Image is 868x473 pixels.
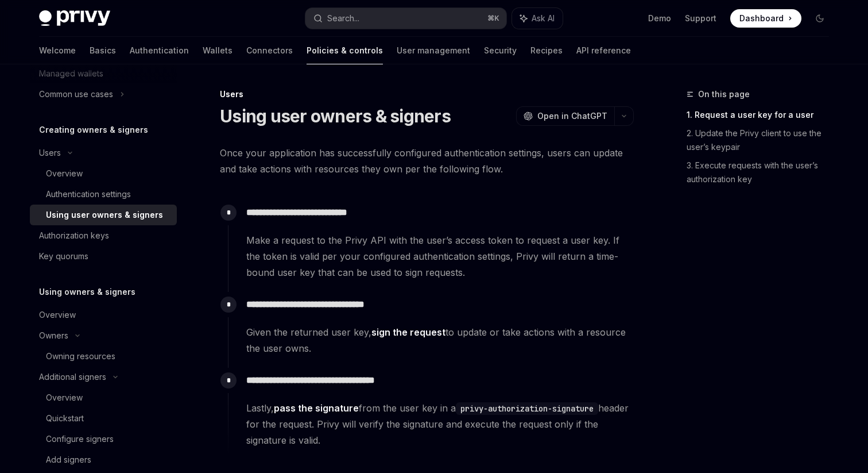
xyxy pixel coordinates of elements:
[46,167,83,180] div: Overview
[371,326,445,339] a: sign the request
[220,145,634,177] span: Once your application has successfully configured authentication settings, users can update and t...
[130,37,189,64] a: Authentication
[46,187,131,201] div: Authentication settings
[246,324,633,356] span: Given the returned user key, to update or take actions with a resource the user owns.
[305,8,506,29] button: Search...⌘K
[512,8,563,29] button: Ask AI
[487,14,499,23] span: ⌘ K
[307,37,383,64] a: Policies & controls
[39,10,110,26] img: dark logo
[246,232,633,280] span: Make a request to the Privy API with the user’s access token to request a user key. If the token ...
[39,308,76,322] div: Overview
[698,87,750,101] span: On this page
[516,106,614,126] button: Open in ChatGPT
[39,146,61,160] div: Users
[30,205,177,225] a: Using user owners & signers
[220,106,451,126] h1: Using user owners & signers
[30,246,177,267] a: Key quorums
[30,163,177,184] a: Overview
[246,400,633,448] span: Lastly, from the user key in a header for the request. Privy will verify the signature and execut...
[685,13,716,24] a: Support
[46,349,115,363] div: Owning resources
[30,429,177,449] a: Configure signers
[90,37,116,64] a: Basics
[39,370,106,384] div: Additional signers
[30,408,177,429] a: Quickstart
[327,11,359,25] div: Search...
[203,37,232,64] a: Wallets
[220,89,634,100] div: Users
[811,9,829,28] button: Toggle dark mode
[46,391,83,405] div: Overview
[39,249,88,263] div: Key quorums
[39,285,135,299] h5: Using owners & signers
[456,402,598,415] code: privy-authorization-signature
[537,110,607,122] span: Open in ChatGPT
[46,208,163,222] div: Using user owners & signers
[46,412,84,425] div: Quickstart
[39,123,148,137] h5: Creating owners & signers
[39,37,76,64] a: Welcome
[30,225,177,246] a: Authorization keys
[30,449,177,470] a: Add signers
[532,13,555,24] span: Ask AI
[687,156,838,189] a: 3. Execute requests with the user’s authorization key
[274,402,359,414] a: pass the signature
[39,229,109,243] div: Authorization keys
[39,329,68,343] div: Owners
[530,37,563,64] a: Recipes
[484,37,517,64] a: Security
[39,87,113,101] div: Common use cases
[648,13,671,24] a: Demo
[576,37,631,64] a: API reference
[687,124,838,156] a: 2. Update the Privy client to use the user’s keypair
[30,305,177,325] a: Overview
[397,37,470,64] a: User management
[46,432,114,446] div: Configure signers
[246,37,293,64] a: Connectors
[46,453,91,467] div: Add signers
[687,106,838,124] a: 1. Request a user key for a user
[739,13,784,24] span: Dashboard
[30,346,177,367] a: Owning resources
[30,387,177,408] a: Overview
[30,184,177,205] a: Authentication settings
[730,9,801,28] a: Dashboard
